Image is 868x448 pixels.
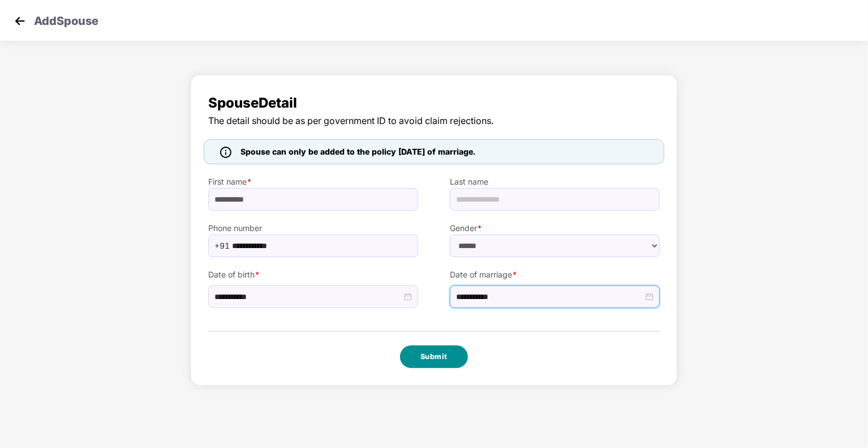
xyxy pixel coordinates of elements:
[208,222,418,234] label: Phone number
[208,92,660,114] span: Spouse Detail
[11,12,28,29] img: svg+xml;base64,PHN2ZyB4bWxucz0iaHR0cDovL3d3dy53My5vcmcvMjAwMC9zdmciIHdpZHRoPSIzMCIgaGVpZ2h0PSIzMC...
[208,176,418,188] label: First name
[208,268,418,281] label: Date of birth
[220,147,231,158] img: icon
[208,114,660,128] span: The detail should be as per government ID to avoid claim rejections.
[450,176,660,188] label: Last name
[400,345,468,368] button: Submit
[34,12,98,26] p: Add Spouse
[214,237,230,254] span: +91
[240,146,475,158] span: Spouse can only be added to the policy [DATE] of marriage.
[450,268,660,281] label: Date of marriage
[450,222,660,234] label: Gender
